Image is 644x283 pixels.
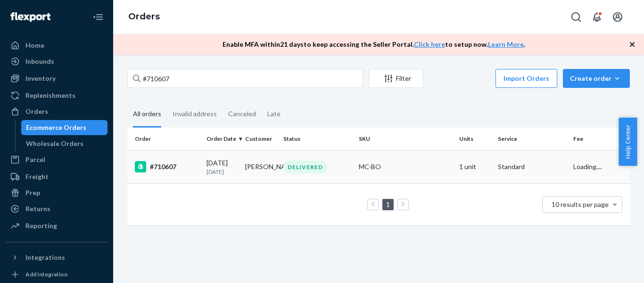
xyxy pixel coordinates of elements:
button: Create order [563,69,630,88]
div: Add Integration [25,270,67,278]
div: [DATE] [206,158,238,176]
span: 10 results per page [552,200,609,208]
div: Customer [245,135,276,143]
div: All orders [133,102,161,128]
span: Support [18,7,52,15]
th: SKU [355,128,455,150]
a: Home [6,38,107,53]
th: Status [280,128,355,150]
input: Search orders [127,69,363,88]
div: Create order [570,74,623,83]
a: Freight [6,169,107,184]
button: Import Orders [495,69,557,88]
a: Inventory [6,71,107,86]
button: Help Center [619,118,637,166]
td: [PERSON_NAME] [241,150,280,183]
div: DELIVERED [283,161,327,173]
div: Integrations [25,253,65,262]
img: Flexport logo [10,12,50,22]
button: Open notifications [587,8,606,26]
p: Standard [498,162,566,172]
th: Units [455,128,494,150]
td: 1 unit [455,150,494,183]
button: Integrations [6,250,107,265]
a: Returns [6,201,107,216]
div: Orders [25,107,48,116]
a: Ecommerce Orders [21,120,108,135]
th: Order [127,128,203,150]
div: Freight [25,172,49,181]
div: Returns [25,204,50,214]
div: Prep [25,188,40,197]
a: Prep [6,185,107,200]
div: Invalid address [173,102,217,126]
div: Home [25,41,44,50]
th: Service [494,128,570,150]
div: Inbounds [25,57,54,66]
th: Fee [570,128,630,150]
div: Inventory [25,74,56,83]
button: Filter [369,69,423,88]
div: Canceled [228,102,256,126]
a: Page 1 is your current page [384,200,392,208]
div: Reporting [25,221,57,231]
a: Learn More [488,40,524,48]
ol: breadcrumbs [121,3,167,31]
button: Close Navigation [89,8,107,26]
a: Orders [6,104,107,119]
p: [DATE] [206,168,238,176]
a: Add Integration [6,269,107,280]
div: Filter [369,74,423,83]
div: MC-BO [359,162,452,172]
a: Replenishments [6,88,107,103]
div: Late [267,102,281,126]
p: Enable MFA within 21 days to keep accessing the Seller Portal. to setup now. . [223,40,525,49]
div: Wholesale Orders [26,139,83,148]
div: Replenishments [25,91,75,100]
div: #710607 [135,161,199,172]
a: Orders [128,11,160,22]
a: Wholesale Orders [21,136,108,151]
td: Loading.... [570,150,630,183]
button: Open Search Box [567,8,586,26]
div: Ecommerce Orders [26,123,86,132]
a: Inbounds [6,54,107,69]
a: Click here [414,40,445,48]
div: Parcel [25,155,45,164]
th: Order Date [203,128,241,150]
button: Open account menu [608,8,627,26]
a: Parcel [6,152,107,167]
a: Reporting [6,218,107,233]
